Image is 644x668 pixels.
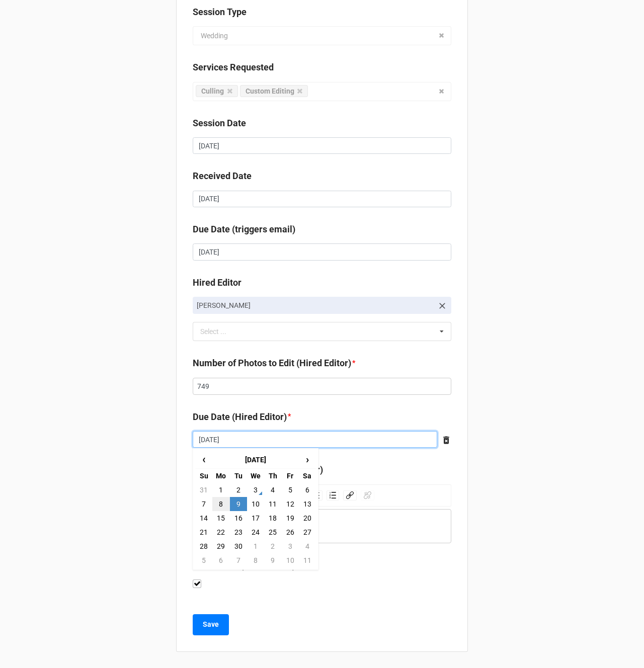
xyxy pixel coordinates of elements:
div: rdw-link-control [341,488,376,503]
td: 8 [247,553,264,567]
td: 27 [299,525,316,539]
th: Tu [230,469,247,483]
td: 24 [247,525,264,539]
td: 15 [212,511,229,525]
td: 5 [281,483,298,497]
th: Mo [212,469,229,483]
label: Due Date (Hired Editor) [193,410,287,424]
th: [DATE] [212,451,298,469]
b: Save [203,619,219,630]
td: 4 [299,539,316,553]
td: 9 [264,553,281,567]
input: Date [193,431,437,448]
th: Fr [281,469,298,483]
td: 2 [264,539,281,553]
td: 7 [230,553,247,567]
label: Session Date [193,116,246,130]
label: Session Type [193,5,247,19]
td: 9 [230,497,247,511]
td: 12 [281,497,298,511]
div: rdw-list-control [306,488,341,503]
td: 6 [299,483,316,497]
label: Services Requested [193,60,274,74]
td: 2 [230,483,247,497]
td: 4 [264,483,281,497]
td: 28 [195,539,212,553]
td: 26 [281,525,298,539]
p: [PERSON_NAME] [197,300,433,310]
td: 22 [212,525,229,539]
td: 13 [299,497,316,511]
label: Due Date (triggers email) [193,222,295,236]
td: 1 [212,483,229,497]
td: 18 [264,511,281,525]
td: 11 [264,497,281,511]
input: Date [193,191,451,208]
button: Save [193,614,229,635]
td: 20 [299,511,316,525]
td: 7 [195,497,212,511]
td: 10 [247,497,264,511]
label: Hired Editor [193,276,242,290]
td: 31 [195,483,212,497]
div: rdw-editor [198,521,447,532]
td: 25 [264,525,281,539]
td: 23 [230,525,247,539]
span: ‹ [196,451,212,468]
td: 1 [247,539,264,553]
div: Link [343,490,357,500]
td: 29 [212,539,229,553]
input: Date [193,243,451,261]
td: 17 [247,511,264,525]
td: 16 [230,511,247,525]
td: 19 [281,511,298,525]
td: 11 [299,553,316,567]
th: Su [195,469,212,483]
td: 10 [281,553,298,567]
td: 30 [230,539,247,553]
th: We [247,469,264,483]
td: 14 [195,511,212,525]
td: 8 [212,497,229,511]
div: rdw-toolbar [193,484,451,507]
label: Received Date [193,169,252,183]
td: 3 [247,483,264,497]
td: 21 [195,525,212,539]
th: Th [264,469,281,483]
div: Unlink [361,490,374,500]
input: Date [193,137,451,154]
span: › [299,451,315,468]
div: Ordered [327,490,339,500]
label: Number of Photos to Edit (Hired Editor) [193,356,351,370]
td: 5 [195,553,212,567]
div: Select ... [198,326,241,338]
td: 3 [281,539,298,553]
td: 6 [212,553,229,567]
div: rdw-wrapper [193,484,451,543]
th: Sa [299,469,316,483]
